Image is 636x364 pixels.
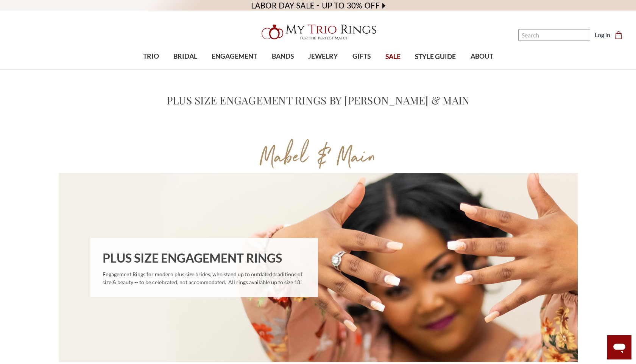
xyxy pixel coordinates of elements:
span: ABOUT [471,51,493,61]
a: ABOUT [463,44,500,69]
button: submenu toggle [181,69,189,70]
span: SALE [385,52,401,62]
svg: cart.cart_preview [615,31,622,39]
span: JEWELRY [308,51,338,61]
span: STYLE GUIDE [415,52,456,62]
p: Engagement Rings for modern plus size brides, who stand up to outdated traditions of size & beaut... [103,271,306,286]
a: GIFTS [345,44,378,69]
a: Cart with 0 items [615,30,627,39]
button: submenu toggle [147,69,155,70]
a: ENGAGEMENT [204,44,264,69]
a: SALE [378,45,408,69]
h1: Plus Size Engagement Rings By [PERSON_NAME] & Main [167,92,470,108]
img: My Trio Rings [257,20,379,44]
button: submenu toggle [320,69,327,70]
span: ENGAGEMENT [212,51,257,61]
button: submenu toggle [358,69,365,70]
a: STYLE GUIDE [408,45,463,69]
a: BANDS [264,44,301,69]
span: GIFTS [352,51,371,61]
p: Plus Size Engagement Rings [103,249,282,267]
button: submenu toggle [231,69,238,70]
input: Search [518,30,590,40]
span: TRIO [143,51,159,61]
span: BANDS [272,51,294,61]
a: My Trio Rings [184,20,452,44]
a: TRIO [136,44,166,69]
span: BRIDAL [173,51,197,61]
a: JEWELRY [301,44,345,69]
button: submenu toggle [279,69,287,70]
a: BRIDAL [166,44,204,69]
a: Log in [595,30,610,39]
